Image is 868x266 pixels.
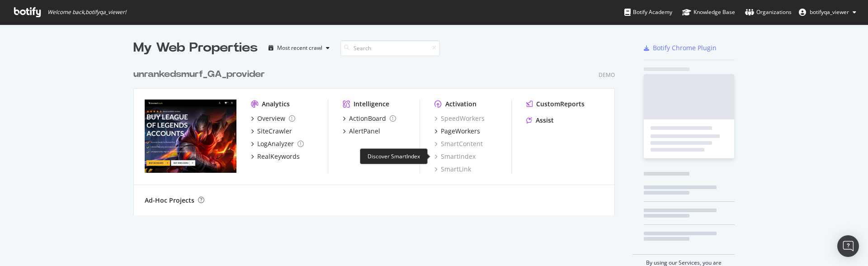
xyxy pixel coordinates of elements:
div: unrankedsmurf_GA_provider [133,68,265,81]
a: SpeedWorkers [434,114,485,123]
a: Assist [526,116,554,125]
span: botifyqa_viewer [810,8,849,16]
div: CustomReports [536,100,585,109]
div: Most recent crawl [277,45,322,51]
div: Assist [536,116,554,125]
a: Overview [251,114,295,123]
div: Botify Academy [624,8,672,17]
a: LogAnalyzer [251,139,304,148]
button: botifyqa_viewer [792,5,863,19]
a: ActionBoard [343,114,396,123]
div: grid [133,57,622,215]
div: Demo [599,71,615,79]
div: ActionBoard [349,114,386,123]
div: AlertPanel [349,127,380,136]
div: Overview [257,114,285,123]
button: Most recent crawl [265,41,333,55]
img: unrankedsmurf_GA_provider [145,100,236,173]
div: PageWorkers [441,127,480,136]
a: AlertPanel [343,127,380,136]
div: Botify Chrome Plugin [653,43,717,52]
a: RealKeywords [251,152,300,161]
div: LogAnalyzer [257,139,294,148]
div: Analytics [262,100,290,109]
div: RealKeywords [257,152,300,161]
div: Ad-Hoc Projects [145,196,194,205]
div: Organizations [745,8,792,17]
div: My Web Properties [133,39,258,57]
input: Search [340,40,440,56]
a: PageWorkers [434,127,480,136]
a: Botify Chrome Plugin [644,43,717,52]
span: Welcome back, botifyqa_viewer ! [47,9,126,16]
a: CustomReports [526,100,585,109]
a: SmartLink [434,165,471,174]
div: Knowledge Base [682,8,735,17]
a: SmartIndex [434,152,476,161]
a: SiteCrawler [251,127,292,136]
div: Intelligence [354,100,389,109]
div: Open Intercom Messenger [837,235,859,257]
a: SmartContent [434,139,483,148]
div: SiteCrawler [257,127,292,136]
div: Activation [445,100,476,109]
a: unrankedsmurf_GA_provider [133,68,269,81]
div: Discover SmartIndex [360,148,428,164]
